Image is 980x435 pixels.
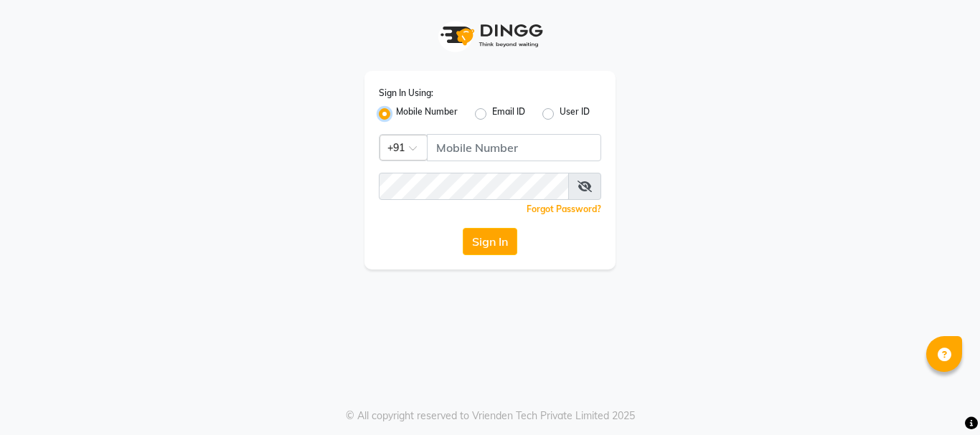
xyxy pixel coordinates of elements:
img: logo1.svg [433,14,547,57]
input: Username [427,134,601,161]
label: Sign In Using: [379,87,433,100]
label: User ID [560,105,590,123]
input: Username [379,173,569,200]
label: Mobile Number [396,105,458,123]
label: Email ID [492,105,525,123]
button: Sign In [463,228,517,255]
a: Forgot Password? [527,204,601,214]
